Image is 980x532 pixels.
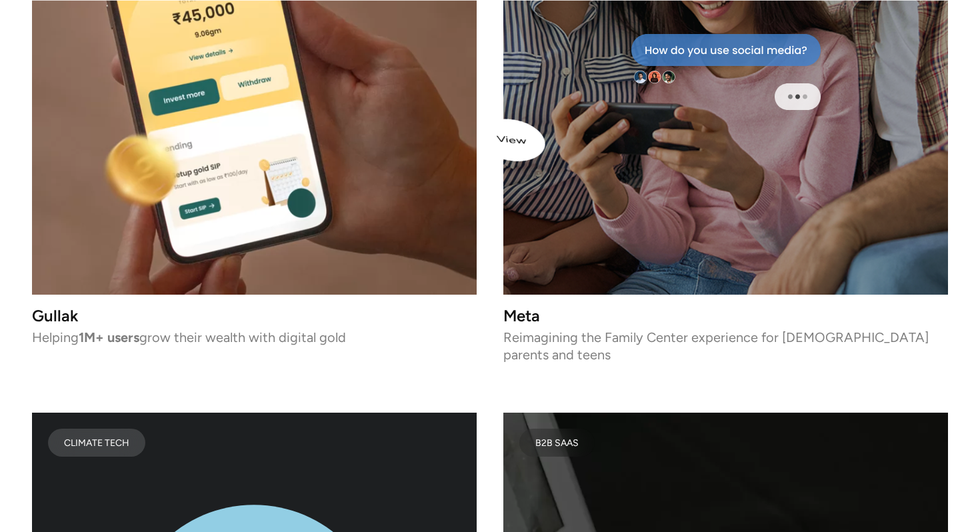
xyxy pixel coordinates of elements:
h3: Gullak [32,311,477,322]
strong: 1M+ users [79,329,139,345]
div: Climate Tech [64,439,129,446]
h3: Meta [503,311,948,322]
p: Reimagining the Family Center experience for [DEMOGRAPHIC_DATA] parents and teens [503,333,948,359]
div: B2B SaaS [535,439,579,446]
p: Helping grow their wealth with digital gold [32,333,477,342]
